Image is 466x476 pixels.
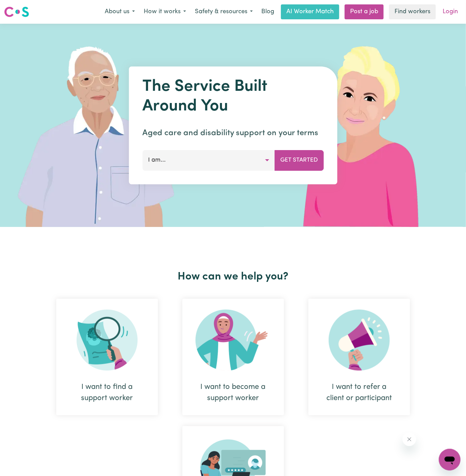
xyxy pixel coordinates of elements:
[190,5,257,19] button: Safety & resources
[56,299,158,415] div: I want to find a support worker
[308,299,410,415] div: I want to refer a client or participant
[403,433,416,446] iframe: Close message
[100,5,139,19] button: About us
[439,449,461,471] iframe: Button to launch messaging window
[73,381,142,404] div: I want to find a support worker
[281,4,339,19] a: AI Worker Match
[196,310,271,371] img: Become Worker
[142,127,324,139] p: Aged care and disability support on your terms
[199,381,268,404] div: I want to become a support worker
[275,150,324,170] button: Get Started
[4,5,41,10] span: Need any help?
[439,4,462,19] a: Login
[329,310,390,371] img: Refer
[139,5,190,19] button: How it works
[182,299,284,415] div: I want to become a support worker
[325,381,394,404] div: I want to refer a client or participant
[345,4,384,19] a: Post a job
[4,4,29,20] a: Careseekers logo
[4,6,29,18] img: Careseekers logo
[44,270,422,283] h2: How can we help you?
[142,150,275,170] button: I am...
[389,4,436,19] a: Find workers
[142,77,324,116] h1: The Service Built Around You
[257,4,278,19] a: Blog
[77,310,138,371] img: Search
